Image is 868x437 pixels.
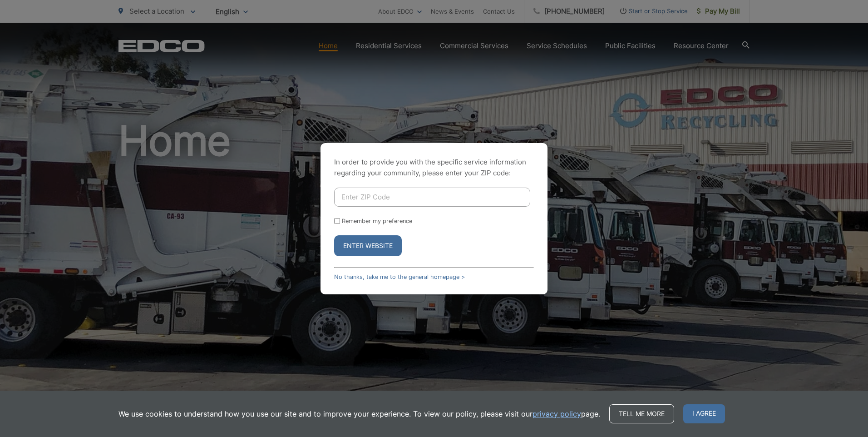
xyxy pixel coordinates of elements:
[533,408,581,419] a: privacy policy
[334,188,530,207] input: Enter ZIP Code
[334,273,465,280] a: No thanks, take me to the general homepage >
[683,404,725,423] span: I agree
[334,157,534,179] p: In order to provide you with the specific service information regarding your community, please en...
[609,404,674,423] a: Tell me more
[334,235,402,256] button: Enter Website
[118,408,600,419] p: We use cookies to understand how you use our site and to improve your experience. To view our pol...
[342,218,412,224] label: Remember my preference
